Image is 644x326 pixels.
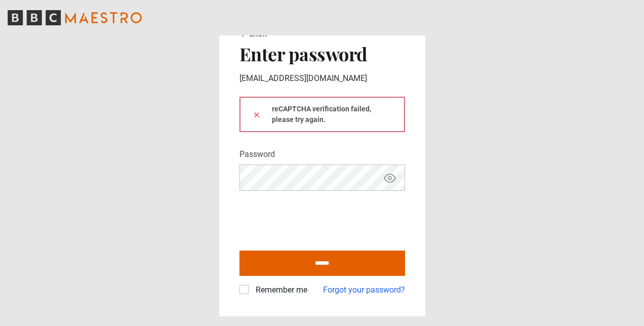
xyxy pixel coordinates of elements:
p: [EMAIL_ADDRESS][DOMAIN_NAME] [239,72,405,85]
a: Forgot your password? [323,284,405,296]
label: Remember me [252,284,307,296]
h2: Enter password [239,43,405,64]
label: Password [239,148,275,160]
iframe: reCAPTCHA [239,199,393,238]
div: reCAPTCHA verification failed, please try again. [239,97,405,132]
button: Show password [381,169,398,187]
svg: BBC Maestro [8,10,142,25]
